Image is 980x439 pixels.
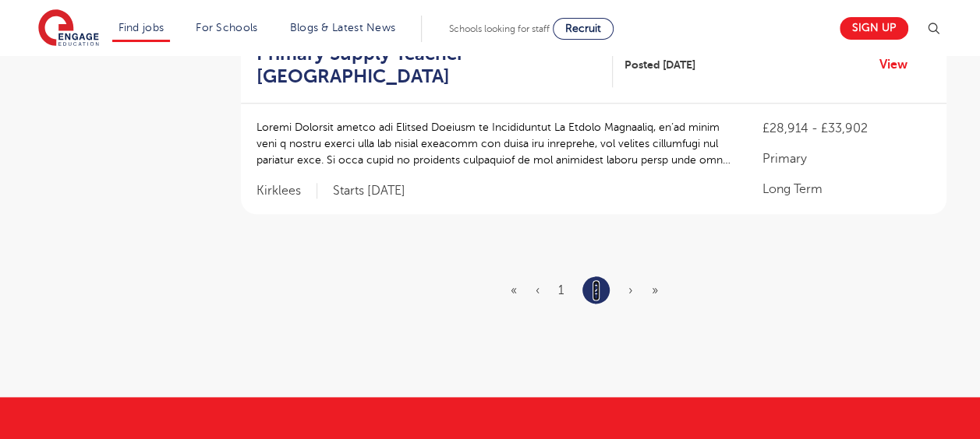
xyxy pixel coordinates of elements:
a: 2 [593,280,600,300]
p: Loremi Dolorsit ametco adi Elitsed Doeiusm te Incididuntut La Etdolo Magnaaliq, en’ad minim veni ... [256,119,731,168]
p: Starts [DATE] [333,183,405,199]
img: Engage Education [38,9,99,48]
span: Recruit [565,23,601,34]
a: 1 [558,283,564,297]
a: Previous [536,283,540,297]
a: For Schools [196,22,257,33]
span: Posted [DATE] [624,57,695,73]
a: Recruit [553,18,614,40]
p: £28,914 - £33,902 [762,119,930,138]
a: Primary Supply Teacher- [GEOGRAPHIC_DATA] [256,43,613,88]
p: Long Term [762,180,930,198]
a: First [511,283,517,297]
h2: Primary Supply Teacher- [GEOGRAPHIC_DATA] [256,43,600,88]
span: Kirklees [256,183,317,199]
a: View [879,54,919,75]
span: » [652,283,658,297]
p: Primary [762,149,930,168]
a: Sign up [840,17,908,40]
a: Blogs & Latest News [290,22,396,33]
a: Find jobs [119,22,165,33]
span: Schools looking for staff [449,23,550,34]
span: › [628,283,633,297]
